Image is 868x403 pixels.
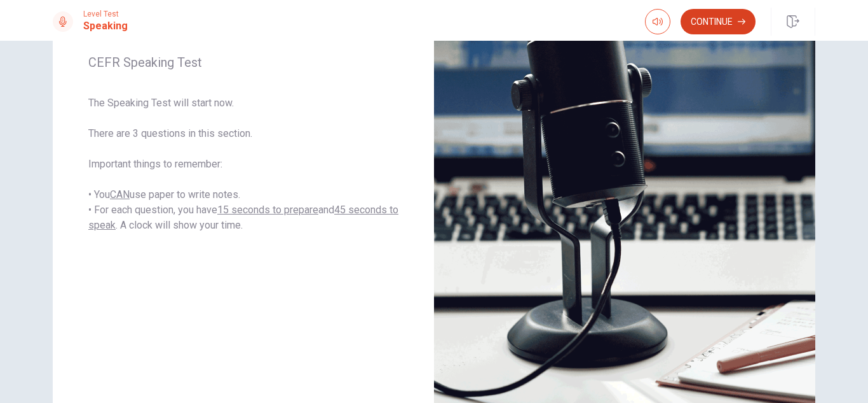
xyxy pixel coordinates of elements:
u: CAN [110,188,130,201]
span: The Speaking Test will start now. There are 3 questions in this section. Important things to reme... [88,95,398,233]
h1: Speaking [83,18,128,34]
span: CEFR Speaking Test [88,55,398,70]
u: 15 seconds to prepare [217,204,318,216]
span: Level Test [83,10,128,18]
button: Continue [681,9,756,34]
